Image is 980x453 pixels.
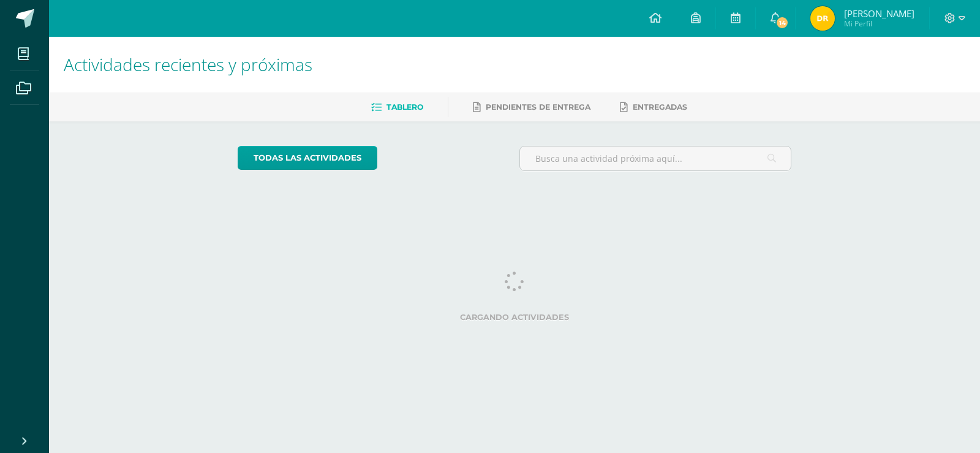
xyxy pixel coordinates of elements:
[64,53,312,76] span: Actividades recientes y próximas
[620,97,687,117] a: Entregadas
[473,97,590,117] a: Pendientes de entrega
[386,102,423,112] span: Tablero
[486,102,590,112] span: Pendientes de entrega
[844,7,914,20] span: [PERSON_NAME]
[844,18,914,29] span: Mi Perfil
[371,97,423,117] a: Tablero
[810,6,835,31] img: 711fed0585c422d021dbf9f41b53610b.png
[633,102,687,112] span: Entregadas
[238,313,792,322] label: Cargando actividades
[520,147,791,170] input: Busca una actividad próxima aquí...
[238,146,377,170] a: todas las Actividades
[775,16,789,29] span: 14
